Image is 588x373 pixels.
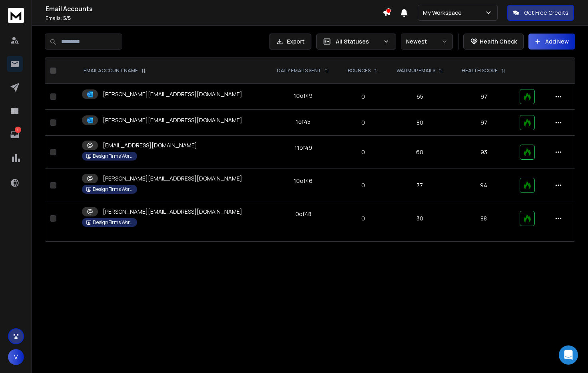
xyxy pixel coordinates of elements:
[336,38,380,46] p: All Statuses
[507,5,574,21] button: Get Free Credits
[463,34,524,50] button: Health Check
[84,67,146,74] div: EMAIL ACCOUNT NAME
[452,110,515,136] td: 97
[344,148,382,156] p: 0
[46,4,383,14] h1: Email Accounts
[294,177,313,185] div: 10 of 46
[8,349,24,365] button: V
[397,67,435,74] p: WARMUP EMAILS
[103,141,197,149] p: [EMAIL_ADDRESS][DOMAIN_NAME]
[295,144,312,152] div: 11 of 49
[559,345,578,365] div: Open Intercom Messenger
[452,169,515,202] td: 94
[528,34,575,50] button: Add New
[93,219,133,226] p: DesignFirms Workspace
[63,15,71,22] span: 5 / 5
[344,181,382,189] p: 0
[452,84,515,110] td: 97
[344,214,382,222] p: 0
[387,169,452,202] td: 77
[7,127,23,143] a: 1
[387,84,452,110] td: 65
[387,136,452,169] td: 60
[295,210,311,218] div: 0 of 48
[344,93,382,101] p: 0
[387,110,452,136] td: 80
[524,9,568,17] p: Get Free Credits
[15,127,21,133] p: 1
[348,67,371,74] p: BOUNCES
[296,118,311,126] div: 1 of 45
[480,38,517,46] p: Health Check
[103,175,242,183] p: [PERSON_NAME][EMAIL_ADDRESS][DOMAIN_NAME]
[344,119,382,127] p: 0
[103,208,242,216] p: [PERSON_NAME][EMAIL_ADDRESS][DOMAIN_NAME]
[401,34,453,50] button: Newest
[8,8,24,23] img: logo
[277,67,321,74] p: DAILY EMAILS SENT
[423,9,465,17] p: My Workspace
[93,186,133,192] p: DesignFirms Workspace
[452,136,515,169] td: 93
[93,153,133,159] p: DesignFirms Workspace
[269,34,311,50] button: Export
[103,116,242,124] p: [PERSON_NAME][EMAIL_ADDRESS][DOMAIN_NAME]
[103,90,242,98] p: [PERSON_NAME][EMAIL_ADDRESS][DOMAIN_NAME]
[452,202,515,235] td: 88
[387,202,452,235] td: 30
[294,92,313,100] div: 10 of 49
[46,15,383,22] p: Emails :
[462,67,498,74] p: HEALTH SCORE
